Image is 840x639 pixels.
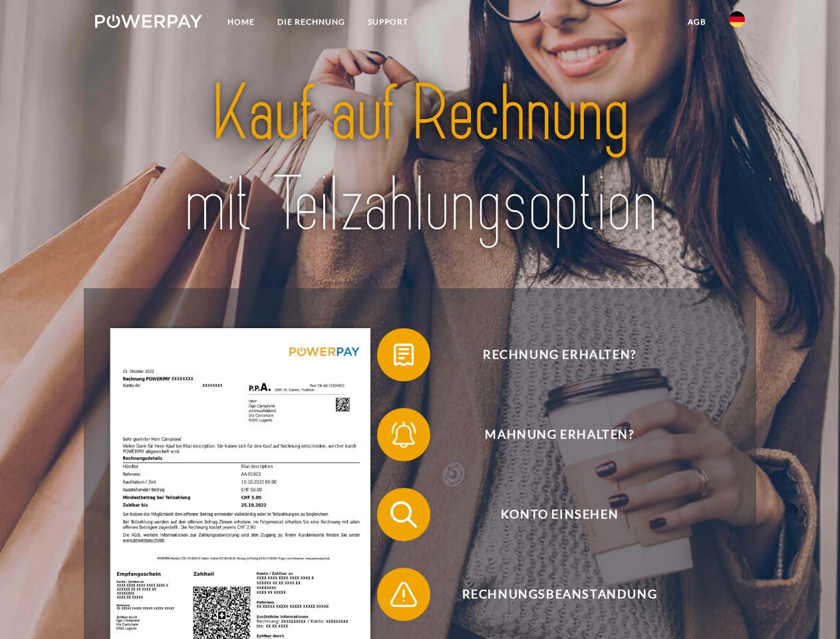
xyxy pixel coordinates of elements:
img: qb_warning.svg [387,578,420,611]
img: logo-powerpay-white.svg [95,15,202,28]
img: de [729,11,745,27]
img: qb_bell.svg [387,418,420,451]
a: SUPPORT [356,10,420,34]
img: qb_bill.svg [387,338,420,371]
img: title-powerpay_de.svg [127,64,713,255]
a: agb [676,10,718,34]
span: Mahnung erhalten? [396,408,722,461]
button: Rechnungsbeanstandung [377,568,723,621]
button: Konto einsehen [377,488,723,541]
img: qb_search.svg [387,498,420,531]
button: Mahnung erhalten? [377,408,723,461]
a: Home [216,10,266,34]
span: Rechnungsbeanstandung [396,568,722,621]
span: Konto einsehen [396,488,722,541]
span: Rechnung erhalten? [396,328,722,381]
a: DIE RECHNUNG [266,10,356,34]
button: Rechnung erhalten? [377,328,723,381]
